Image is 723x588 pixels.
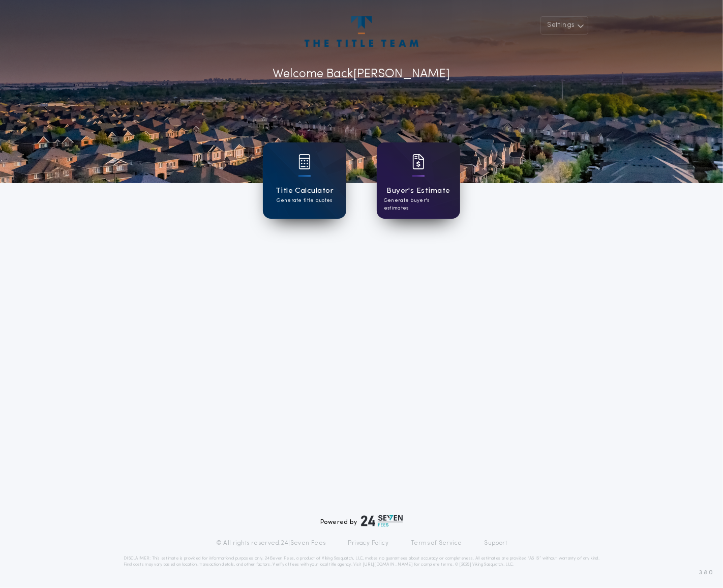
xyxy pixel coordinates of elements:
p: Generate buyer's estimates [384,197,453,212]
img: logo [361,515,403,527]
img: account-logo [305,16,418,47]
a: card iconBuyer's EstimateGenerate buyer's estimates [377,142,460,219]
span: 3.8.0 [699,568,713,577]
img: card icon [412,154,425,169]
a: [URL][DOMAIN_NAME] [363,563,413,567]
p: Generate title quotes [277,197,332,204]
div: Powered by [320,515,403,527]
img: card icon [298,154,311,169]
h1: Buyer's Estimate [386,185,450,197]
h1: Title Calculator [276,185,334,197]
p: DISCLAIMER: This estimate is provided for informational purposes only. 24|Seven Fees, a product o... [124,555,599,568]
p: Welcome Back [PERSON_NAME] [273,65,450,83]
a: card iconTitle CalculatorGenerate title quotes [263,142,346,219]
a: Support [484,539,507,547]
a: Terms of Service [411,539,462,547]
p: © All rights reserved. 24|Seven Fees [216,539,326,547]
button: Settings [540,16,588,35]
a: Privacy Policy [348,539,389,547]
